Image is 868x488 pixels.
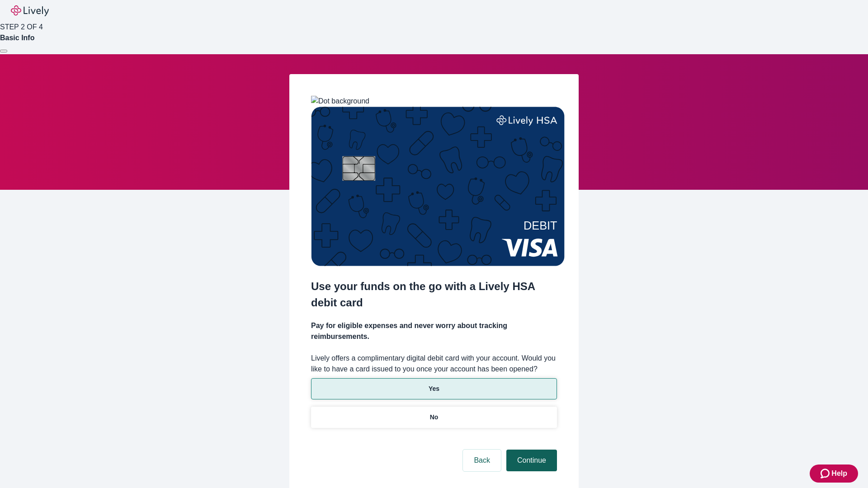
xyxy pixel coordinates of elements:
[810,465,858,483] button: Zendesk support iconHelp
[311,320,557,342] h4: Pay for eligible expenses and never worry about tracking reimbursements.
[311,278,557,311] h2: Use your funds on the go with a Lively HSA debit card
[463,450,501,471] button: Back
[429,384,439,394] p: Yes
[311,407,557,428] button: No
[831,468,847,479] span: Help
[430,413,439,422] p: No
[311,96,369,107] img: Dot background
[311,107,565,266] img: Debit card
[506,450,557,471] button: Continue
[311,353,557,375] label: Lively offers a complimentary digital debit card with your account. Would you like to have a card...
[821,468,831,479] svg: Zendesk support icon
[11,5,49,16] img: Lively
[311,378,557,399] button: Yes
